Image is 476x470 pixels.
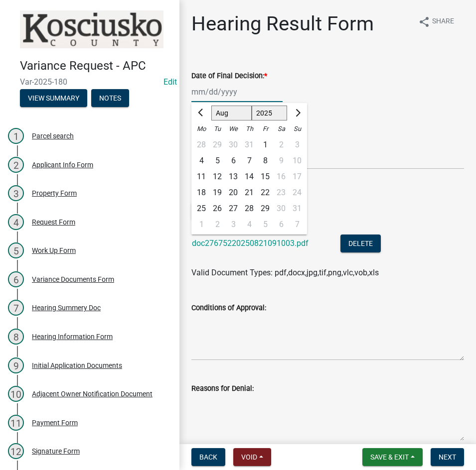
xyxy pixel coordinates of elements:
div: 5 [209,153,225,169]
wm-modal-confirm: Notes [91,95,129,103]
span: Share [432,16,454,28]
div: 12 [209,169,225,185]
div: Thursday, August 7, 2025 [241,153,257,169]
div: Friday, September 5, 2025 [257,217,273,233]
div: 7 [8,300,24,316]
div: Request Form [32,219,75,226]
button: Delete [340,235,381,252]
wm-modal-confirm: Summary [20,95,87,103]
div: Signature Form [32,448,80,455]
div: 27 [225,201,241,217]
a: Edit [163,77,177,87]
a: doc27675220250821091003.pdf [192,238,309,248]
div: 20 [225,185,241,201]
div: Monday, August 11, 2025 [193,169,209,185]
div: 30 [225,137,241,153]
div: Tuesday, August 12, 2025 [209,169,225,185]
div: 18 [193,185,209,201]
div: We [225,121,241,137]
wm-modal-confirm: Delete Document [340,239,381,249]
div: Sa [273,121,289,137]
div: 3 [8,185,24,201]
div: Monday, August 4, 2025 [193,153,209,169]
div: Su [289,121,305,137]
img: Kosciusko County, Indiana [20,10,163,48]
div: 10 [8,386,24,402]
div: Payment Form [32,419,78,426]
div: 12 [8,443,24,459]
button: View Summary [20,89,87,107]
div: 1 [8,128,24,144]
div: 1 [257,137,273,153]
div: Monday, August 18, 2025 [193,185,209,201]
div: 5 [257,217,273,233]
wm-modal-confirm: Edit Application Number [163,77,177,87]
div: Thursday, July 31, 2025 [241,137,257,153]
div: Monday, September 1, 2025 [193,217,209,233]
div: Th [241,121,257,137]
div: 6 [8,271,24,287]
span: Next [439,453,456,461]
div: Property Form [32,190,77,197]
h1: Hearing Result Form [191,12,374,36]
div: Tuesday, August 5, 2025 [209,153,225,169]
label: Date of Final Decision: [191,73,267,80]
button: Notes [91,89,129,107]
div: Thursday, August 28, 2025 [241,201,257,217]
i: share [418,16,430,28]
div: Hearing Summery Doc [32,304,101,311]
div: Monday, July 28, 2025 [193,137,209,153]
div: Tuesday, August 19, 2025 [209,185,225,201]
div: Thursday, August 21, 2025 [241,185,257,201]
div: Wednesday, August 13, 2025 [225,169,241,185]
div: Wednesday, August 27, 2025 [225,201,241,217]
div: 25 [193,201,209,217]
div: 28 [241,201,257,217]
input: mm/dd/yyyy [191,82,283,102]
span: Var-2025-180 [20,77,159,87]
div: Friday, August 8, 2025 [257,153,273,169]
div: Wednesday, July 30, 2025 [225,137,241,153]
div: 4 [8,214,24,230]
div: Tuesday, August 26, 2025 [209,201,225,217]
button: Next month [291,105,303,121]
div: 4 [241,217,257,233]
span: Back [199,453,217,461]
div: Thursday, August 14, 2025 [241,169,257,185]
span: Valid Document Types: pdf,docx,jpg,tif,png,vlc,vob,xls [191,268,379,277]
div: 8 [8,329,24,345]
div: Mo [193,121,209,137]
div: 2 [8,157,24,173]
div: 28 [193,137,209,153]
div: 31 [241,137,257,153]
div: Initial Application Documents [32,362,122,369]
div: 1 [193,217,209,233]
div: 15 [257,169,273,185]
div: 9 [8,357,24,373]
div: Tuesday, July 29, 2025 [209,137,225,153]
div: Tuesday, September 2, 2025 [209,217,225,233]
div: Friday, August 22, 2025 [257,185,273,201]
button: Back [191,448,225,466]
div: 29 [209,137,225,153]
div: 11 [193,169,209,185]
div: 7 [241,153,257,169]
h4: Variance Request - APC [20,59,171,73]
div: Variance Documents Form [32,276,114,283]
div: 22 [257,185,273,201]
button: Next [431,448,464,466]
div: 14 [241,169,257,185]
button: Previous month [195,105,207,121]
div: Thursday, September 4, 2025 [241,217,257,233]
div: Friday, August 15, 2025 [257,169,273,185]
div: Fr [257,121,273,137]
div: Tu [209,121,225,137]
div: 13 [225,169,241,185]
div: 2 [209,217,225,233]
select: Select year [252,106,288,120]
div: Parcel search [32,132,74,139]
div: Applicant Info Form [32,161,93,168]
div: Wednesday, August 20, 2025 [225,185,241,201]
div: Hearing Information Form [32,333,113,340]
div: 5 [8,242,24,258]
